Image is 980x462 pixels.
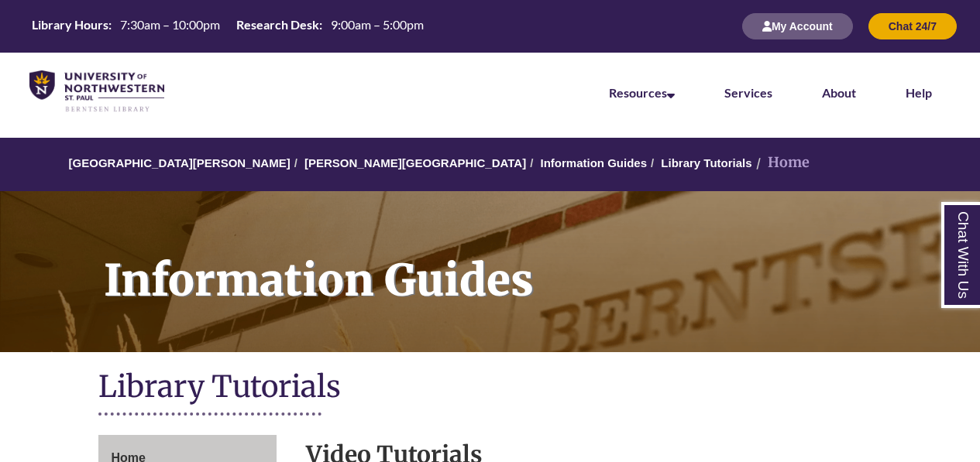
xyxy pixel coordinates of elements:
table: Hours Today [26,16,430,36]
a: My Account [742,19,853,33]
a: Chat 24/7 [868,19,957,33]
a: About [822,85,856,100]
a: [PERSON_NAME][GEOGRAPHIC_DATA] [304,156,526,169]
a: [GEOGRAPHIC_DATA][PERSON_NAME] [69,156,291,169]
a: Services [724,85,772,100]
th: Library Hours: [26,16,114,33]
img: UNWSP Library Logo [29,70,164,113]
span: 9:00am – 5:00pm [331,17,424,32]
a: Help [906,85,932,100]
button: Chat 24/7 [868,13,957,39]
button: My Account [742,13,853,39]
a: Resources [609,85,675,100]
th: Research Desk: [230,16,325,33]
a: Hours Today [26,16,430,37]
li: Home [752,152,810,174]
a: Library Tutorials [661,156,751,169]
span: 7:30am – 10:00pm [120,17,220,32]
a: Information Guides [540,156,647,169]
h1: Library Tutorials [98,368,882,409]
h1: Information Guides [87,191,980,332]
